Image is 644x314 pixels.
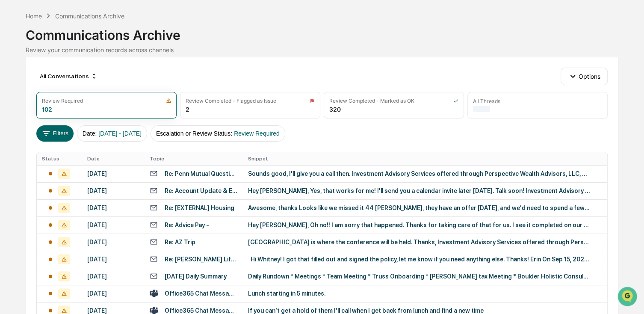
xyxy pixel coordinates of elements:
[36,125,74,142] button: Filters
[248,204,590,211] div: Awesome, thanks Looks like we missed it 44 [PERSON_NAME], they have an offer [DATE], and we'd nee...
[98,130,142,137] span: [DATE] - [DATE]
[561,68,607,85] button: Options
[248,256,590,263] div: Hi Whitney! I got that filled out and signed the policy, let me know if you need anything else. T...
[17,108,55,116] span: Preclearance
[151,125,285,142] button: Escalation or Review Status:Review Required
[87,204,140,211] div: [DATE]
[248,307,590,314] div: If you can’t get a hold of them I’ll call when I get back from lunch and find a new time
[453,98,458,104] img: icon
[165,170,238,177] div: Re: Penn Mutual Questionnaire
[87,222,140,228] div: [DATE]
[617,286,640,309] iframe: Open customer support
[310,98,315,104] img: icon
[55,12,124,20] div: Communications Archive
[165,187,238,194] div: Re: Account Update & Estate Plan Next Steps
[17,124,54,133] span: Data Lookup
[329,98,414,104] div: Review Completed - Marked as OK
[26,12,42,20] div: Home
[60,145,103,151] a: Powered byPylon
[87,290,140,297] div: [DATE]
[87,307,140,314] div: [DATE]
[62,109,69,116] div: 🗄️
[248,290,590,297] div: Lunch starting in 5 minutes.
[87,273,140,280] div: [DATE]
[59,104,109,120] a: 🗄️Attestations
[145,152,243,165] th: Topic
[248,273,590,280] div: Daily Rundown * Meetings * Team Meeting * Truss Onboarding * [PERSON_NAME] tax Meeting * Boulder ...
[165,204,234,211] div: Re: [EXTERNAL] Housing
[234,130,280,137] span: Review Required
[5,121,57,136] a: 🔎Data Lookup
[166,98,171,104] img: icon
[186,106,189,113] div: 2
[248,187,590,194] div: Hey [PERSON_NAME], Yes, that works for me! I'll send you a calendar invite later [DATE]. Talk soo...
[26,21,618,43] div: Communications Archive
[42,106,52,113] div: 102
[243,152,607,165] th: Snippet
[165,256,238,263] div: Re: [PERSON_NAME] Life Insurance
[248,170,590,177] div: Sounds good, I'll give you a call then. Investment Advisory Services offered through Perspective ...
[473,98,500,104] div: All Threads
[37,152,82,165] th: Status
[248,222,590,228] div: Hey [PERSON_NAME], Oh no!! I am sorry that happened. Thanks for taking care of that for us. I see...
[77,125,147,142] button: Date:[DATE] - [DATE]
[165,273,227,280] div: [DATE] Daily Summary
[26,46,618,53] div: Review your communication records across channels
[87,256,140,263] div: [DATE]
[29,65,140,74] div: Start new chat
[5,104,59,120] a: 🖐️Preclearance
[9,125,15,132] div: 🔎
[9,109,15,116] div: 🖐️
[29,74,108,81] div: We're available if you need us!
[36,69,101,83] div: All Conversations
[329,106,341,113] div: 320
[9,65,24,81] img: 1746055101610-c473b297-6a78-478c-a979-82029cc54cd1
[165,307,238,314] div: Office365 Chat Messages with [PERSON_NAME], [PERSON_NAME] on [DATE]
[9,18,156,32] p: How can we help?
[145,68,156,78] button: Start new chat
[87,239,140,246] div: [DATE]
[82,152,145,165] th: Date
[71,108,106,116] span: Attestations
[87,170,140,177] div: [DATE]
[87,187,140,194] div: [DATE]
[186,98,276,104] div: Review Completed - Flagged as Issue
[165,239,195,246] div: Re: AZ Trip
[165,222,209,228] div: Re: Advice Pay -
[85,145,103,151] span: Pylon
[248,239,590,246] div: [GEOGRAPHIC_DATA] is where the conference will be held. Thanks, Investment Advisory Services offe...
[165,290,238,297] div: Office365 Chat Messages with [PERSON_NAME] on [DATE]
[42,98,83,104] div: Review Required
